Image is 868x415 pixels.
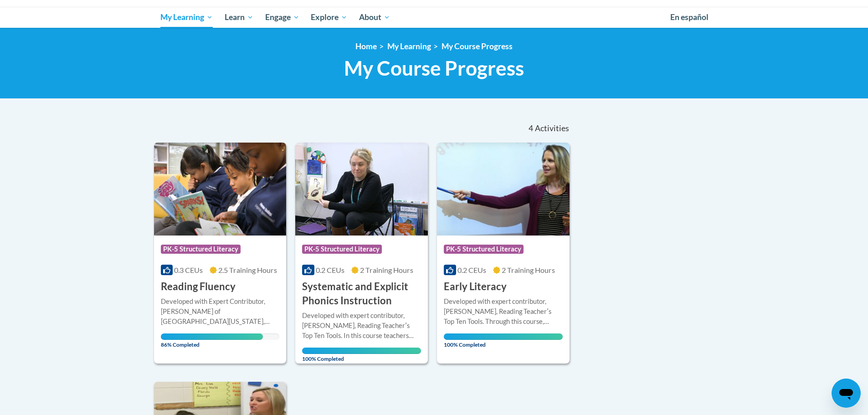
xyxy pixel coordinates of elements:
[154,143,287,363] a: Course LogoPK-5 Structured Literacy0.3 CEUs2.5 Training Hours Reading FluencyDeveloped with Exper...
[832,379,861,408] iframe: Button to launch messaging window
[302,311,421,341] div: Developed with expert contributor, [PERSON_NAME], Reading Teacherʹs Top Ten Tools. In this course...
[265,12,299,23] span: Engage
[353,7,396,28] a: About
[444,280,507,294] h3: Early Literacy
[437,143,570,236] img: Course Logo
[444,297,563,327] div: Developed with expert contributor, [PERSON_NAME], Reading Teacherʹs Top Ten Tools. Through this c...
[295,143,428,236] img: Course Logo
[442,41,513,51] a: My Course Progress
[444,333,563,340] div: Your progress
[302,348,421,362] span: 100% Completed
[387,41,431,51] a: My Learning
[355,41,377,51] a: Home
[302,348,421,354] div: Your progress
[535,123,569,133] span: Activities
[502,266,555,274] span: 2 Training Hours
[155,7,219,28] a: My Learning
[302,245,382,254] span: PK-5 Structured Literacy
[311,12,347,23] span: Explore
[437,143,570,363] a: Course LogoPK-5 Structured Literacy0.2 CEUs2 Training Hours Early LiteracyDeveloped with expert c...
[154,143,287,236] img: Course Logo
[529,123,533,133] span: 4
[457,266,486,274] span: 0.2 CEUs
[316,266,344,274] span: 0.2 CEUs
[444,333,563,348] span: 100% Completed
[219,7,259,28] a: Learn
[161,280,236,294] h3: Reading Fluency
[305,7,353,28] a: Explore
[161,297,280,327] div: Developed with Expert Contributor, [PERSON_NAME] of [GEOGRAPHIC_DATA][US_STATE], [GEOGRAPHIC_DATA...
[302,280,421,308] h3: Systematic and Explicit Phonics Instruction
[147,7,721,28] div: Main menu
[161,333,263,340] div: Your progress
[344,56,524,80] span: My Course Progress
[664,8,714,27] a: En español
[218,266,277,274] span: 2.5 Training Hours
[670,12,709,22] span: En español
[360,266,413,274] span: 2 Training Hours
[160,12,213,23] span: My Learning
[259,7,305,28] a: Engage
[295,143,428,363] a: Course LogoPK-5 Structured Literacy0.2 CEUs2 Training Hours Systematic and Explicit Phonics Instr...
[444,245,524,254] span: PK-5 Structured Literacy
[225,12,253,23] span: Learn
[161,245,241,254] span: PK-5 Structured Literacy
[174,266,203,274] span: 0.3 CEUs
[359,12,390,23] span: About
[161,333,263,348] span: 86% Completed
